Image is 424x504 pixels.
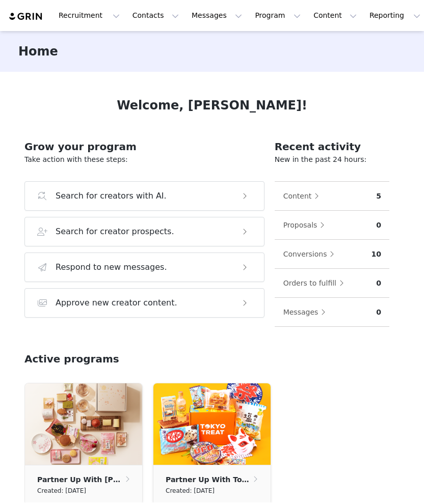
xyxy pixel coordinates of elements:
button: Messages [185,4,248,27]
img: fcb98f97-89a8-474d-9d88-08a164333915.png [25,383,142,465]
small: Created: [DATE] [37,485,86,496]
button: Conversions [283,246,340,262]
button: Orders to fulfill [283,275,349,291]
button: Contacts [126,4,185,27]
img: f390aa40-d0b2-4aa8-a30d-b3262abc593b.png [153,383,271,465]
p: 0 [376,307,381,318]
h3: Approve new creator content. [56,297,177,309]
h2: Active programs [24,351,119,367]
p: Partner Up With TokyoTreat [DATE]! [166,474,252,485]
p: 10 [372,249,381,260]
p: Partner Up With [PERSON_NAME] [DATE]! [37,474,125,485]
button: Content [283,188,325,204]
img: grin logo [8,12,44,21]
button: Recruitment [52,4,126,27]
button: Search for creators with AI. [24,181,264,211]
button: Program [249,4,307,27]
button: Proposals [283,217,330,233]
p: New in the past 24 hours: [275,154,389,165]
button: Content [307,4,363,27]
p: Take action with these steps: [24,154,264,165]
h3: Home [18,42,58,61]
h3: Search for creators with AI. [56,190,167,202]
h3: Search for creator prospects. [56,226,174,238]
h2: Recent activity [275,139,389,154]
button: Approve new creator content. [24,288,264,318]
p: 0 [376,278,381,289]
button: Respond to new messages. [24,253,264,282]
h1: Welcome, [PERSON_NAME]! [117,96,307,115]
h3: Respond to new messages. [56,261,167,273]
button: Messages [283,304,331,320]
button: Search for creator prospects. [24,217,264,246]
p: 0 [376,220,381,231]
small: Created: [DATE] [166,485,215,496]
h2: Grow your program [24,139,264,154]
p: 5 [376,191,381,202]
